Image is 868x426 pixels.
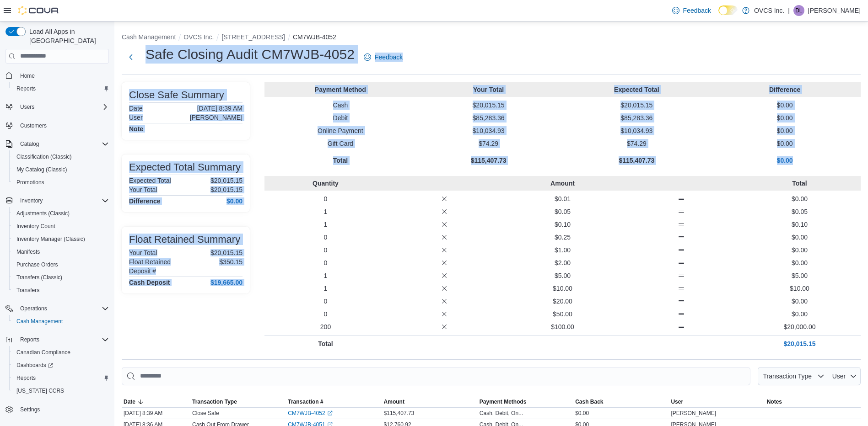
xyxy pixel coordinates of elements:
a: Reports [13,83,39,94]
a: CM7WJB-4052External link [288,410,332,417]
div: Cash, Debit, On... [480,410,523,417]
span: Inventory Count [16,223,55,230]
button: Canadian Compliance [9,346,113,359]
h4: Cash Deposit [129,279,170,286]
span: Adjustments (Classic) [16,210,70,217]
span: Inventory Manager (Classic) [13,234,109,245]
p: $0.00 [742,233,857,242]
span: Classification (Classic) [13,151,109,162]
button: Transfers [9,284,113,297]
button: Amount [382,396,478,407]
span: Settings [16,404,109,415]
h3: Expected Total Summary [129,162,241,173]
button: Operations [2,302,113,315]
button: Next [122,48,140,66]
p: OVCS Inc. [754,5,784,16]
a: Manifests [13,246,43,257]
h6: Expected Total [129,177,171,184]
p: $0.00 [712,156,857,165]
span: Inventory [20,197,43,204]
p: $20.00 [505,297,620,306]
p: $0.00 [742,297,857,306]
button: Transaction # [286,396,382,407]
span: Catalog [20,140,39,148]
p: $0.00 [712,113,857,122]
p: Total [268,156,413,165]
p: $10,034.93 [565,126,709,135]
button: Catalog [16,138,43,149]
p: $0.10 [742,220,857,229]
button: Notes [765,396,861,407]
a: Home [16,70,38,81]
span: Reports [16,334,109,345]
span: Feedback [375,53,403,62]
p: $0.00 [742,309,857,319]
div: Donna Labelle [793,5,804,16]
span: Canadian Compliance [13,347,109,358]
button: Operations [16,303,51,314]
span: Customers [20,122,47,129]
a: Transfers [13,285,43,296]
a: Promotions [13,177,48,188]
span: Washington CCRS [13,385,109,396]
p: Total [268,339,383,348]
span: Promotions [16,179,44,186]
p: Gift Card [268,139,413,148]
p: $5.00 [742,271,857,280]
input: Dark Mode [718,5,738,15]
p: $20,015.15 [742,339,857,348]
span: Operations [16,303,109,314]
span: Transfers (Classic) [13,272,109,283]
p: 0 [268,258,383,267]
p: 0 [268,194,383,203]
span: Reports [16,374,36,382]
button: User [828,367,861,385]
button: OVCS Inc. [183,33,214,41]
p: $100.00 [505,322,620,331]
h6: Your Total [129,186,157,193]
button: CM7WJB-4052 [293,33,336,41]
span: User [671,398,683,405]
h3: Float Retained Summary [129,234,240,245]
p: $0.01 [505,194,620,203]
button: Transaction Type [758,367,828,385]
p: 200 [268,322,383,331]
h6: Float Retained [129,258,171,266]
button: [US_STATE] CCRS [9,384,113,397]
p: $0.00 [742,245,857,255]
p: $0.25 [505,233,620,242]
span: DL [795,5,802,16]
span: Reports [20,336,39,343]
p: $350.15 [219,258,243,266]
p: $20,015.15 [416,101,561,110]
button: Cash Management [9,315,113,328]
p: 1 [268,220,383,229]
span: Inventory [16,195,109,206]
span: Feedback [683,6,711,15]
p: Close Safe [192,410,219,417]
p: [PERSON_NAME] [808,5,861,16]
a: Dashboards [9,359,113,372]
h6: Date [129,105,143,112]
div: [DATE] 8:39 AM [122,408,190,419]
p: $5.00 [505,271,620,280]
span: Manifests [16,248,40,256]
button: Transaction Type [190,396,286,407]
a: Transfers (Classic) [13,272,66,283]
button: Catalog [2,138,113,150]
p: 0 [268,245,383,255]
a: Customers [16,120,50,131]
span: Date [124,398,135,405]
button: Date [122,396,190,407]
button: Reports [16,334,43,345]
button: Cash Management [122,33,176,41]
p: Your Total [416,85,561,94]
button: Manifests [9,245,113,258]
p: | [788,5,790,16]
button: Promotions [9,176,113,189]
p: $10.00 [742,284,857,293]
button: Users [16,101,38,112]
button: Transfers (Classic) [9,271,113,284]
button: Home [2,69,113,82]
button: Classification (Classic) [9,150,113,163]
